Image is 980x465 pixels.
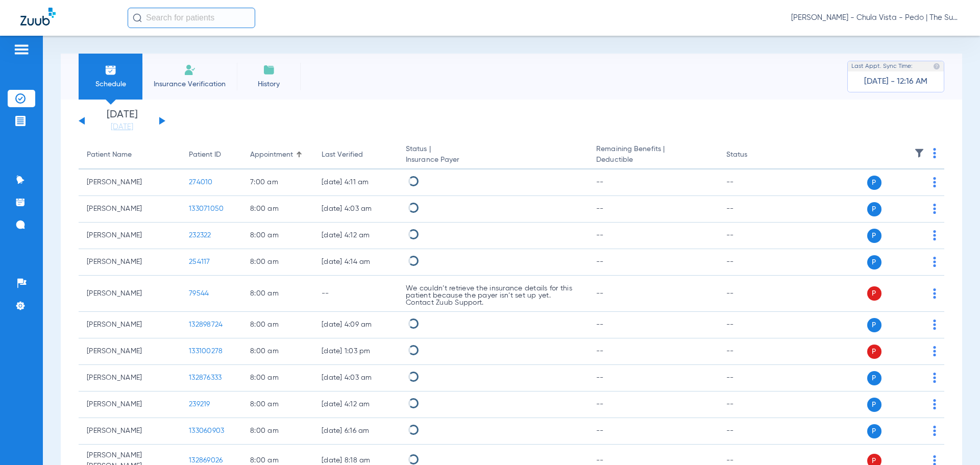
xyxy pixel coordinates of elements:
[933,373,936,383] img: group-dot-blue.svg
[718,276,787,312] td: --
[184,64,196,76] img: Manual Insurance Verification
[189,150,221,160] div: Patient ID
[718,223,787,249] td: --
[242,312,313,338] td: 8:00 AM
[596,290,604,297] span: --
[933,399,936,409] img: group-dot-blue.svg
[322,150,389,160] div: Last Verified
[933,288,936,299] img: group-dot-blue.svg
[596,155,709,165] span: Deductible
[313,223,398,249] td: [DATE] 4:12 AM
[79,365,181,391] td: [PERSON_NAME]
[718,312,787,338] td: --
[79,196,181,223] td: [PERSON_NAME]
[867,398,881,412] span: P
[313,169,398,196] td: [DATE] 4:11 AM
[79,169,181,196] td: [PERSON_NAME]
[87,150,173,160] div: Patient Name
[322,150,363,160] div: Last Verified
[189,374,222,381] span: 132876333
[263,64,275,76] img: History
[189,179,213,186] span: 274010
[150,79,229,89] span: Insurance Verification
[867,229,881,243] span: P
[79,249,181,276] td: [PERSON_NAME]
[718,338,787,365] td: --
[851,61,913,71] span: Last Appt. Sync Time:
[79,338,181,365] td: [PERSON_NAME]
[86,79,135,89] span: Schedule
[718,169,787,196] td: --
[791,13,960,23] span: [PERSON_NAME] - Chula Vista - Pedo | The Super Dentists
[79,276,181,312] td: [PERSON_NAME]
[718,391,787,418] td: --
[250,150,293,160] div: Appointment
[313,418,398,445] td: [DATE] 6:16 AM
[596,321,604,328] span: --
[867,255,881,270] span: P
[79,223,181,249] td: [PERSON_NAME]
[20,8,56,26] img: Zuub Logo
[933,204,936,214] img: group-dot-blue.svg
[242,249,313,276] td: 8:00 AM
[189,457,223,464] span: 132869026
[244,79,293,89] span: History
[596,232,604,239] span: --
[79,391,181,418] td: [PERSON_NAME]
[406,155,580,165] span: Insurance Payer
[933,230,936,240] img: group-dot-blue.svg
[133,13,142,22] img: Search Icon
[933,320,936,330] img: group-dot-blue.svg
[189,348,223,355] span: 133100278
[242,196,313,223] td: 8:00 AM
[313,365,398,391] td: [DATE] 4:03 AM
[189,205,224,212] span: 133071050
[189,290,209,297] span: 79544
[242,365,313,391] td: 8:00 AM
[596,179,604,186] span: --
[867,202,881,216] span: P
[79,418,181,445] td: [PERSON_NAME]
[313,338,398,365] td: [DATE] 1:03 PM
[588,141,718,169] th: Remaining Benefits |
[596,205,604,212] span: --
[596,374,604,381] span: --
[864,77,927,87] span: [DATE] - 12:16 AM
[313,312,398,338] td: [DATE] 4:09 AM
[718,196,787,223] td: --
[242,223,313,249] td: 8:00 AM
[91,110,153,132] li: [DATE]
[242,338,313,365] td: 8:00 AM
[933,257,936,267] img: group-dot-blue.svg
[189,150,234,160] div: Patient ID
[398,141,588,169] th: Status |
[91,122,153,132] a: [DATE]
[242,276,313,312] td: 8:00 AM
[596,401,604,408] span: --
[933,346,936,356] img: group-dot-blue.svg
[189,401,210,408] span: 239219
[313,391,398,418] td: [DATE] 4:12 AM
[718,418,787,445] td: --
[87,150,132,160] div: Patient Name
[867,176,881,190] span: P
[867,424,881,438] span: P
[867,345,881,359] span: P
[718,141,787,169] th: Status
[933,177,936,187] img: group-dot-blue.svg
[933,63,940,70] img: last sync help info
[933,148,936,158] img: group-dot-blue.svg
[189,321,223,328] span: 132898724
[79,312,181,338] td: [PERSON_NAME]
[914,148,924,158] img: filter.svg
[189,427,224,434] span: 133060903
[718,365,787,391] td: --
[242,418,313,445] td: 8:00 AM
[313,249,398,276] td: [DATE] 4:14 AM
[406,285,580,306] p: We couldn’t retrieve the insurance details for this patient because the payer isn’t set up yet. C...
[596,258,604,265] span: --
[867,371,881,385] span: P
[189,258,210,265] span: 254117
[933,426,936,436] img: group-dot-blue.svg
[313,196,398,223] td: [DATE] 4:03 AM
